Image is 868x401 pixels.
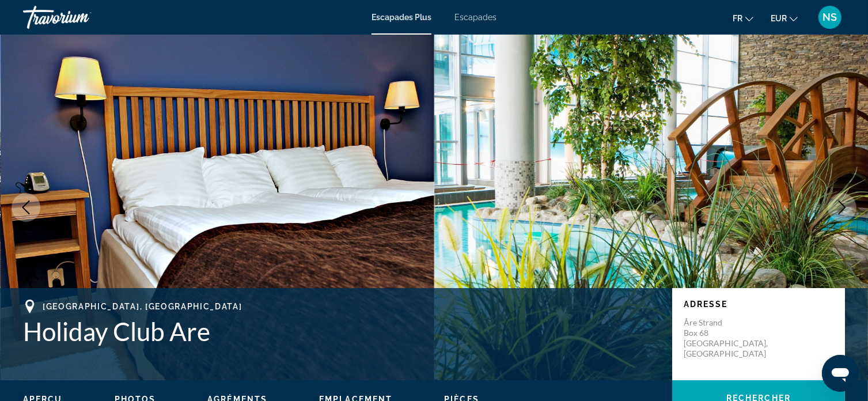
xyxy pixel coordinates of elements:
[828,193,856,222] button: Next image
[733,14,742,23] font: fr
[684,317,776,359] p: Åre Strand Box 68 [GEOGRAPHIC_DATA], [GEOGRAPHIC_DATA]
[454,13,496,22] a: Escapades
[771,14,787,23] font: EUR
[822,355,859,392] iframe: Bouton de lancement de la fenêtre de messagerie
[23,316,661,346] h1: Holiday Club Are
[372,13,431,22] a: Escapades Plus
[23,2,138,32] a: Travorium
[815,5,845,29] button: Menu utilisateur
[771,10,798,27] button: Changer de devise
[12,193,40,222] button: Previous image
[733,10,753,27] button: Changer de langue
[823,11,837,23] font: NS
[43,302,242,311] span: [GEOGRAPHIC_DATA], [GEOGRAPHIC_DATA]
[684,300,833,309] p: Adresse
